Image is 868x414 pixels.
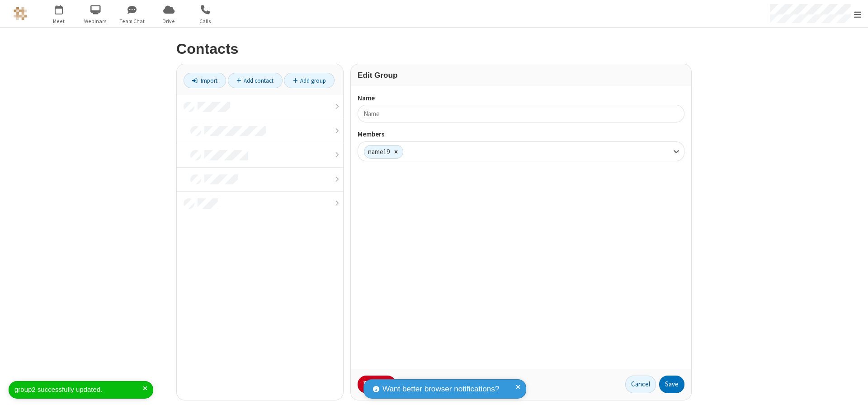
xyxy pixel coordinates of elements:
div: group2 successfully updated. [14,385,143,395]
span: Team Chat [115,17,149,25]
label: Members [358,129,684,140]
h3: Edit Group [358,71,684,80]
div: name19 [364,146,390,159]
img: QA Selenium DO NOT DELETE OR CHANGE [14,7,27,20]
span: Want better browser notifications? [382,383,499,395]
label: Name [358,93,684,103]
button: Delete [358,376,396,394]
a: Cancel [625,376,656,394]
span: Webinars [79,17,113,25]
input: Name [358,105,684,122]
span: Meet [42,17,76,25]
span: Drive [152,17,186,25]
button: Save [659,376,684,394]
h2: Contacts [176,41,692,57]
span: Calls [189,17,222,25]
a: Add group [284,73,335,88]
a: Import [184,73,226,88]
a: Add contact [228,73,283,88]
